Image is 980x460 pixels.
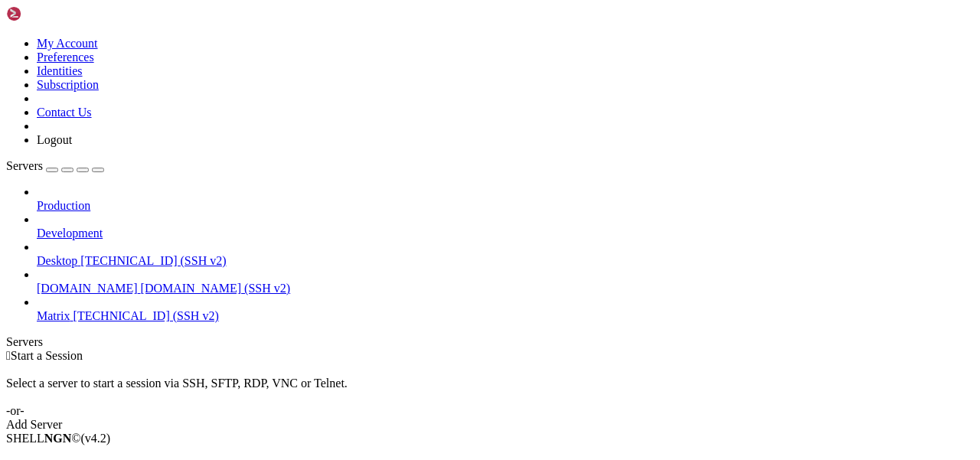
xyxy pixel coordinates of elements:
[37,309,974,323] a: Matrix [TECHNICAL_ID] (SSH v2)
[80,254,226,267] span: [TECHNICAL_ID] (SSH v2)
[37,309,70,322] span: Matrix
[37,227,103,240] span: Development
[37,295,974,323] li: Matrix [TECHNICAL_ID] (SSH v2)
[37,199,90,212] span: Production
[37,133,72,146] a: Logout
[37,240,974,268] li: Desktop [TECHNICAL_ID] (SSH v2)
[37,37,98,50] a: My Account
[37,254,77,267] span: Desktop
[6,432,110,445] span: SHELL ©
[6,349,11,362] span: 
[81,432,111,445] span: 4.2.0
[37,227,974,240] a: Development
[37,268,974,295] li: [DOMAIN_NAME] [DOMAIN_NAME] (SSH v2)
[141,282,291,295] span: [DOMAIN_NAME] (SSH v2)
[37,282,138,295] span: [DOMAIN_NAME]
[37,213,974,240] li: Development
[37,254,974,268] a: Desktop [TECHNICAL_ID] (SSH v2)
[37,64,83,77] a: Identities
[37,78,99,91] a: Subscription
[37,106,92,119] a: Contact Us
[37,185,974,213] li: Production
[37,282,974,295] a: [DOMAIN_NAME] [DOMAIN_NAME] (SSH v2)
[73,309,219,322] span: [TECHNICAL_ID] (SSH v2)
[37,199,974,213] a: Production
[6,159,43,172] span: Servers
[6,159,104,172] a: Servers
[37,51,94,64] a: Preferences
[11,349,83,362] span: Start a Session
[44,432,72,445] b: NGN
[6,335,974,349] div: Servers
[6,363,974,418] div: Select a server to start a session via SSH, SFTP, RDP, VNC or Telnet. -or-
[6,418,974,432] div: Add Server
[6,6,94,21] img: Shellngn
